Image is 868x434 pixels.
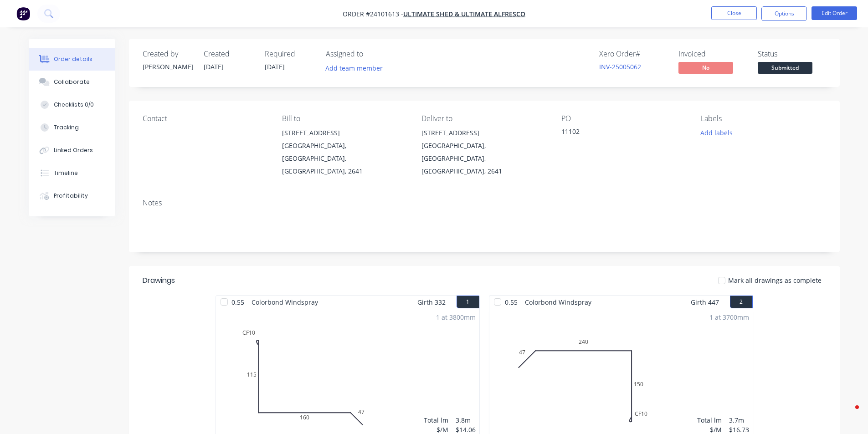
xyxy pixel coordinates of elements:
div: Required [265,50,315,58]
span: Girth 332 [417,296,446,309]
button: Tracking [29,116,115,139]
button: Add team member [320,62,387,74]
div: Invoiced [678,50,747,58]
img: Factory [16,7,30,20]
div: [STREET_ADDRESS] [282,127,407,139]
button: 2 [730,296,753,308]
span: Colorbond Windspray [248,296,322,309]
div: [STREET_ADDRESS][GEOGRAPHIC_DATA], [GEOGRAPHIC_DATA], [GEOGRAPHIC_DATA], 2641 [421,127,546,178]
span: 0.55 [228,296,248,309]
div: Linked Orders [54,146,93,154]
div: 1 at 3800mm [436,312,476,322]
div: PO [561,114,686,123]
span: 0.55 [501,296,521,309]
button: Profitability [29,184,115,207]
span: [DATE] [204,62,224,71]
a: INV-25005062 [599,62,641,71]
div: Order details [54,55,92,63]
div: Total lm [697,415,722,425]
button: Add labels [696,127,738,139]
div: Notes [143,199,826,207]
button: Options [761,6,807,21]
div: Drawings [143,275,175,286]
div: Tracking [54,123,79,132]
button: Order details [29,48,115,71]
span: Order #24101613 - [343,10,403,18]
div: 3.8m [456,415,476,425]
button: Edit Order [812,6,857,20]
div: Bill to [282,114,407,123]
div: Status [758,50,826,58]
div: Total lm [424,415,448,425]
div: Created [204,50,254,58]
button: Submitted [758,62,812,76]
div: 1 at 3700mm [709,312,749,322]
span: Submitted [758,62,812,73]
div: Assigned to [326,50,417,58]
span: Girth 447 [691,296,719,309]
button: Linked Orders [29,139,115,162]
a: Ultimate Shed & Ultimate Alfresco [403,10,525,18]
button: Add team member [326,62,388,74]
div: [GEOGRAPHIC_DATA], [GEOGRAPHIC_DATA], [GEOGRAPHIC_DATA], 2641 [421,139,546,178]
span: Colorbond Windspray [521,296,595,309]
div: [PERSON_NAME] [143,62,193,71]
div: [GEOGRAPHIC_DATA], [GEOGRAPHIC_DATA], [GEOGRAPHIC_DATA], 2641 [282,139,407,178]
div: Labels [701,114,826,123]
button: 1 [457,296,479,308]
button: Checklists 0/0 [29,93,115,116]
div: Created by [143,50,193,58]
div: 3.7m [729,415,749,425]
div: 11102 [561,127,675,139]
span: [DATE] [265,62,285,71]
div: Deliver to [421,114,546,123]
button: Timeline [29,162,115,184]
div: Timeline [54,169,78,177]
span: No [678,62,733,73]
div: Checklists 0/0 [54,101,94,109]
div: Xero Order # [599,50,668,58]
button: Close [711,6,757,20]
span: Mark all drawings as complete [728,276,822,285]
button: Collaborate [29,71,115,93]
iframe: Intercom live chat [837,403,859,425]
div: Collaborate [54,78,90,86]
div: Contact [143,114,267,123]
div: [STREET_ADDRESS][GEOGRAPHIC_DATA], [GEOGRAPHIC_DATA], [GEOGRAPHIC_DATA], 2641 [282,127,407,178]
div: [STREET_ADDRESS] [421,127,546,139]
div: Profitability [54,192,88,200]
